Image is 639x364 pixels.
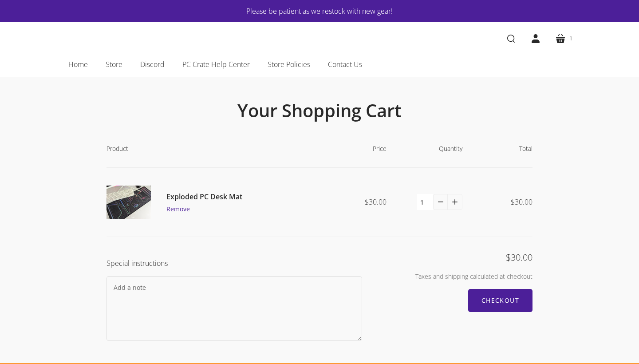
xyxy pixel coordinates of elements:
[140,59,165,70] span: Discord
[319,55,371,74] a: Contact Us
[182,59,250,70] span: PC Crate Help Center
[106,144,264,154] span: Product
[264,144,386,154] span: Price
[166,205,190,213] button: Remove
[131,55,174,74] a: Discord
[433,194,448,210] button: Decrement quantity
[481,294,519,307] span: Checkout
[106,257,362,269] p: Special instructions
[462,144,532,154] span: Total
[417,194,433,210] input: Quantity
[68,59,88,70] span: Home
[59,55,97,74] a: Home
[106,59,122,70] span: Store
[375,272,532,282] p: Taxes and shipping calculated at checkout
[97,55,131,74] a: Store
[174,55,259,74] a: PC Crate Help Center
[93,5,546,17] a: Please be patient as we restock with new gear!
[569,34,572,43] span: 1
[106,186,151,219] img: Exploded PC Desk Mat
[67,29,135,50] a: PC CRATE
[268,59,310,70] span: Store Policies
[328,59,362,70] span: Contact Us
[468,289,532,312] button: Checkout
[506,251,532,263] span: $30.00
[365,196,387,208] span: $30.00
[53,55,586,77] nav: Main navigation
[259,55,319,74] a: Store Policies
[387,144,463,154] span: Quantity
[511,196,532,208] span: $30.00
[448,194,462,210] button: Increment quantity
[166,191,242,202] span: Exploded PC Desk Mat
[106,99,532,122] h1: Your Shopping Cart
[548,26,580,51] a: 1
